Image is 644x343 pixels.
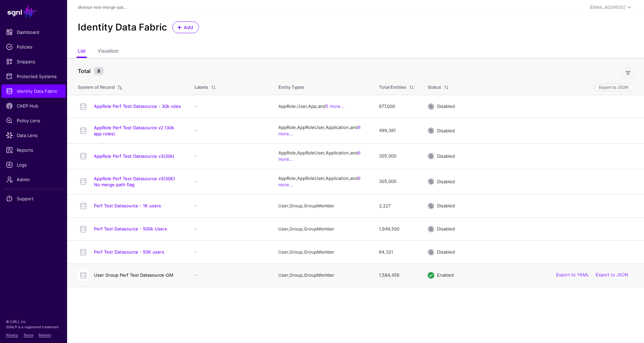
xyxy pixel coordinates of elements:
span: Entity Types [278,84,304,90]
td: - [188,143,272,169]
a: Export to JSON [596,272,628,278]
span: Add [183,24,194,31]
a: dhanya-test-merge-pat... [78,5,126,10]
span: Policies [6,44,61,50]
h2: Identity Data Fabric [78,22,167,33]
td: 305,000 [372,143,421,169]
p: SGNL® is a registered trademark [6,324,61,330]
a: Protected Systems [1,70,66,83]
a: Snippets [1,55,66,68]
a: Reports [1,143,66,157]
a: AppRole Perf Test Datasource - 30k roles [94,104,181,109]
a: SGNL [4,4,63,19]
a: Perf Test Datasource - 1K users [94,203,161,208]
a: CAEP Hub [1,99,66,113]
a: Patents [39,333,51,337]
span: Admin [6,176,61,183]
div: Labels [195,84,208,91]
td: 1,584,456 [372,264,421,287]
td: - [188,241,272,264]
td: - [188,118,272,143]
span: Disabled [437,179,455,184]
span: Disabled [437,104,455,109]
a: Visualizer [98,45,119,58]
span: Disabled [437,226,455,231]
span: Logs [6,161,61,168]
td: 2,227 [372,194,421,217]
span: Identity Data Fabric [6,88,61,94]
td: - [188,194,272,217]
a: Dashboard [1,25,66,39]
span: Disabled [437,128,455,133]
span: Data Lens [6,132,61,139]
a: AppRole Perf Test Datasource v3(30k) [94,153,174,159]
td: User, Group, GroupMember [272,264,372,287]
div: [EMAIL_ADDRESS] [590,4,625,10]
td: 305,000 [372,169,421,194]
a: Policy Lens [1,114,66,127]
a: Policies [1,40,66,54]
div: System of Record [78,84,115,91]
span: Protected Systems [6,73,61,80]
a: Perf Test Datasource - 50K users [94,249,164,255]
span: Policy Lens [6,117,61,124]
a: Terms [23,333,33,337]
td: - [188,169,272,194]
span: CAEP Hub [6,102,61,109]
span: Disabled [437,203,455,208]
a: 5 more... [326,104,344,109]
span: Dashboard [6,29,61,36]
span: Snippets [6,58,61,65]
a: Logs [1,158,66,171]
span: Support [6,195,61,202]
a: Identity Data Fabric [1,84,66,98]
a: AppRole Perf Test Datasource v2 (30k app roles) [94,125,174,136]
td: AppRole, AppRoleUser, Application, and [272,169,372,194]
td: 499,381 [372,118,421,143]
a: Data Lens [1,129,66,142]
td: AppRole, User, App, and [272,95,372,118]
span: Reports [6,147,61,153]
a: Perf Test Datasource - 500k Users [94,226,167,231]
a: Admin [1,173,66,186]
td: - [188,95,272,118]
div: Status [428,84,441,91]
span: Disabled [437,153,455,158]
td: 64,321 [372,241,421,264]
strong: Total [78,68,91,74]
td: AppRole, AppRoleUser, Application, and [272,118,372,143]
div: Total Entities [379,84,406,91]
td: AppRole, AppRoleUser, Application, and [272,143,372,169]
a: AppRole Perf Test Datasource v3(30K) No merge path flag [94,176,175,187]
span: Enabled [437,272,454,278]
button: Export to JSON [594,83,633,91]
td: - [188,217,272,241]
td: - [188,264,272,287]
td: User, Group, GroupMember [272,217,372,241]
td: 677,000 [372,95,421,118]
a: Privacy [6,333,18,337]
a: Add [172,21,199,33]
td: User, Group, GroupMember [272,194,372,217]
p: © [URL], Inc [6,319,61,324]
a: Export to YAML [556,272,589,278]
td: 1,949,500 [372,217,421,241]
small: 8 [94,67,104,75]
span: Disabled [437,249,455,255]
a: User Group Perf Test Datasource-GM [94,272,173,278]
td: User, Group, GroupMember [272,241,372,264]
a: List [78,45,86,58]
